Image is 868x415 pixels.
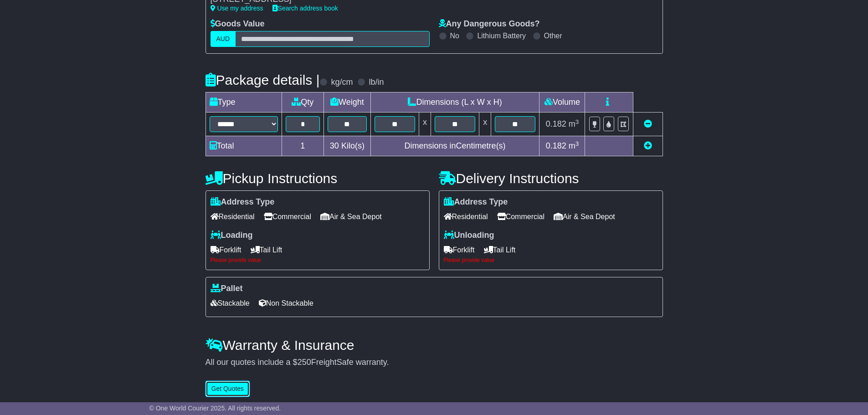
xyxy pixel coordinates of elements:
td: Volume [539,92,585,113]
label: No [450,31,459,40]
label: kg/cm [331,77,353,87]
label: Lithium Battery [477,31,526,40]
a: Use my address [211,5,263,12]
span: m [569,119,579,128]
td: Total [205,136,282,156]
span: Air & Sea Depot [554,210,615,224]
span: Commercial [264,210,311,224]
label: Goods Value [211,19,265,29]
a: Remove this item [644,119,652,128]
span: Tail Lift [484,243,516,257]
a: Search address book [272,5,338,12]
span: 0.182 [546,119,566,128]
label: lb/in [369,77,384,87]
td: Weight [324,92,371,113]
td: x [419,113,431,136]
label: Other [544,31,562,40]
label: Address Type [211,197,275,207]
td: 1 [282,136,324,156]
sup: 3 [575,140,579,147]
h4: Delivery Instructions [439,171,663,186]
td: Qty [282,92,324,113]
div: Please provide value [211,257,425,263]
div: All our quotes include a $ FreightSafe warranty. [205,358,663,368]
span: 250 [298,358,311,367]
button: Get Quotes [205,381,250,397]
label: Pallet [211,284,243,294]
label: AUD [211,31,236,47]
span: Stackable [211,296,250,310]
span: m [569,141,579,150]
h4: Warranty & Insurance [205,338,663,353]
span: Residential [211,210,255,224]
span: Forklift [211,243,241,257]
h4: Package details | [205,72,320,87]
span: 0.182 [546,141,566,150]
td: Dimensions (L x W x H) [370,92,539,113]
td: Type [205,92,282,113]
td: Dimensions in Centimetre(s) [370,136,539,156]
span: Commercial [497,210,544,224]
span: Non Stackable [259,296,313,310]
label: Unloading [444,231,494,241]
label: Loading [211,231,253,241]
label: Address Type [444,197,508,207]
td: x [479,113,491,136]
a: Add new item [644,141,652,150]
h4: Pickup Instructions [205,171,430,186]
sup: 3 [575,118,579,125]
label: Any Dangerous Goods? [439,19,540,29]
span: 30 [330,141,339,150]
span: Forklift [444,243,475,257]
div: Please provide value [444,257,658,263]
span: Residential [444,210,488,224]
span: © One World Courier 2025. All rights reserved. [149,405,281,412]
span: Tail Lift [251,243,282,257]
span: Air & Sea Depot [320,210,382,224]
td: Kilo(s) [324,136,371,156]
